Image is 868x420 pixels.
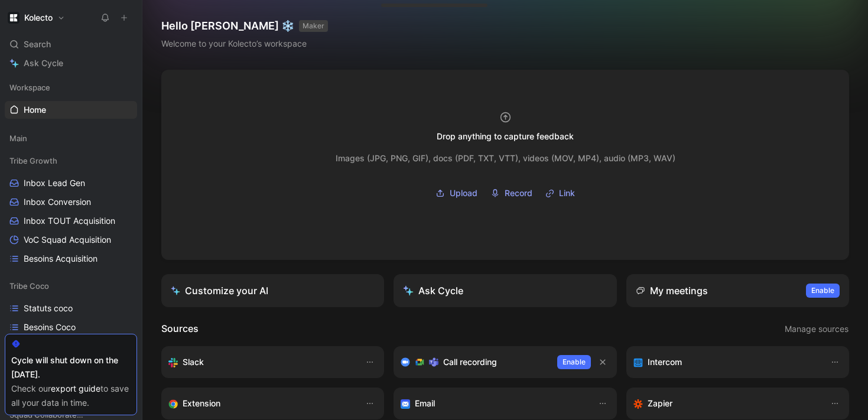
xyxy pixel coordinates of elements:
[5,231,137,249] a: VoC Squad Acquisition
[401,396,586,411] div: Forward emails to your feedback inbox
[9,82,50,93] span: Workspace
[450,186,477,200] span: Upload
[183,396,220,411] h3: Extension
[161,274,384,307] a: Customize your AI
[785,322,849,336] span: Manage sources
[5,54,137,72] a: Ask Cycle
[11,353,131,382] div: Cycle will shut down on the [DATE].
[5,152,137,268] div: Tribe GrowthInbox Lead GenInbox ConversionInbox TOUT AcquisitionVoC Squad AcquisitionBesoins Acqu...
[9,280,49,292] span: Tribe Coco
[648,396,672,411] h3: Zapier
[633,355,818,369] div: Sync your customers, send feedback and get updates in Intercom
[5,79,137,96] div: Workspace
[183,355,204,369] h3: Slack
[24,196,91,208] span: Inbox Conversion
[811,285,834,297] span: Enable
[5,277,137,374] div: Tribe CocoStatuts cocoBesoins CocoInbox CocoVoC Squad Comptabilité
[51,383,100,393] a: export guide
[648,355,682,369] h3: Intercom
[415,396,435,411] h3: Email
[806,284,840,298] button: Enable
[8,12,19,24] img: Kolecto
[11,382,131,410] div: Check our to save all your data in time.
[24,37,51,51] span: Search
[443,355,497,369] h3: Call recording
[486,184,537,202] button: Record
[401,355,547,369] div: Record & transcribe meetings from Zoom, Meet & Teams.
[5,174,137,192] a: Inbox Lead Gen
[5,299,137,317] a: Statuts coco
[168,355,353,369] div: Sync your customers, send feedback and get updates in Slack
[161,19,328,33] h1: Hello [PERSON_NAME] ❄️
[636,284,708,298] div: My meetings
[505,186,532,200] span: Record
[431,184,482,202] button: Upload
[437,129,574,144] div: Drop anything to capture feedback
[403,284,463,298] div: Ask Cycle
[5,277,137,295] div: Tribe Coco
[24,253,97,265] span: Besoins Acquisition
[5,9,68,26] button: KolectoKolecto
[9,155,57,167] span: Tribe Growth
[5,35,137,53] div: Search
[24,56,63,70] span: Ask Cycle
[5,193,137,211] a: Inbox Conversion
[563,356,586,368] span: Enable
[557,355,591,369] button: Enable
[24,12,53,23] h1: Kolecto
[24,234,111,246] span: VoC Squad Acquisition
[394,274,616,307] button: Ask Cycle
[633,396,818,411] div: Capture feedback from thousands of sources with Zapier (survey results, recordings, sheets, etc).
[784,321,849,337] button: Manage sources
[5,250,137,268] a: Besoins Acquisition
[9,132,27,144] span: Main
[24,302,73,314] span: Statuts coco
[5,212,137,230] a: Inbox TOUT Acquisition
[5,318,137,336] a: Besoins Coco
[5,129,137,147] div: Main
[5,101,137,119] a: Home
[24,104,46,116] span: Home
[24,321,76,333] span: Besoins Coco
[171,284,268,298] div: Customize your AI
[168,396,353,411] div: Capture feedback from anywhere on the web
[541,184,579,202] button: Link
[161,321,199,337] h2: Sources
[5,129,137,151] div: Main
[559,186,575,200] span: Link
[161,37,328,51] div: Welcome to your Kolecto’s workspace
[24,177,85,189] span: Inbox Lead Gen
[336,151,675,165] div: Images (JPG, PNG, GIF), docs (PDF, TXT, VTT), videos (MOV, MP4), audio (MP3, WAV)
[24,215,115,227] span: Inbox TOUT Acquisition
[299,20,328,32] button: MAKER
[5,152,137,170] div: Tribe Growth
